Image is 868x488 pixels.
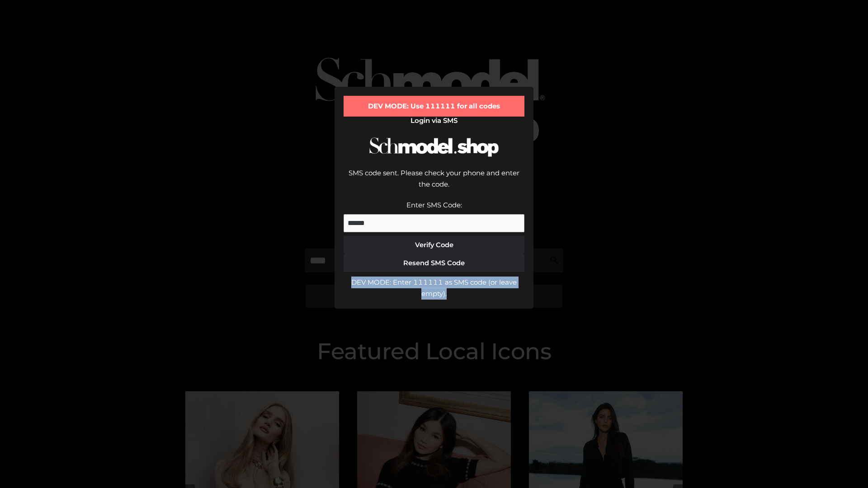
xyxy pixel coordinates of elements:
button: Resend SMS Code [344,254,524,272]
div: SMS code sent. Please check your phone and enter the code. [344,167,524,199]
label: Enter SMS Code: [406,201,462,209]
h2: Login via SMS [344,117,524,125]
div: DEV MODE: Enter 111111 as SMS code (or leave empty). [344,277,524,300]
img: Schmodel Logo [366,129,502,165]
button: Verify Code [344,236,524,254]
div: DEV MODE: Use 111111 for all codes [344,96,524,117]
